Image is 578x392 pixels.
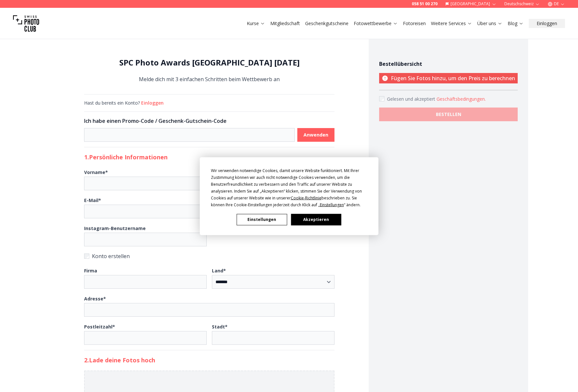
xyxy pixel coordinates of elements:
[200,157,378,235] div: Cookie Consent Prompt
[237,214,287,225] button: Einstellungen
[291,214,341,225] button: Akzeptieren
[291,195,321,200] span: Cookie-Richtlinie
[211,167,367,208] div: Wir verwenden notwendige Cookies, damit unsere Website funktioniert. Mit Ihrer Zustimmung können ...
[320,202,344,207] span: Einstellungen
